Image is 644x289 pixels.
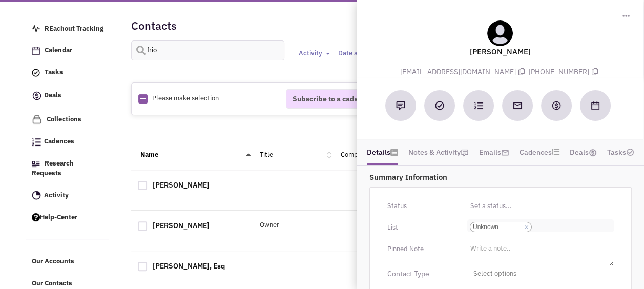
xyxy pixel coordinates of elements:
a: Research Requests [27,154,110,183]
a: Company [341,150,368,159]
img: Calendar.png [32,47,40,55]
a: Tasks [27,63,110,82]
img: icon-note.png [461,149,469,157]
img: Add a Task [435,101,444,110]
a: [PERSON_NAME], Esq [153,261,225,271]
img: Activity.png [32,191,41,200]
h2: Contacts [131,21,177,30]
div: Contact Type [381,269,461,279]
p: Summary Information [369,172,632,182]
div: List [381,219,461,236]
img: help.png [32,213,40,221]
input: ×Unknown [534,222,557,232]
a: Deals [27,85,110,107]
span: Calendar [45,46,72,55]
a: Help-Center [27,208,110,228]
a: [PERSON_NAME] [153,180,210,190]
span: Cadences [44,137,74,146]
a: Cadences [520,144,559,160]
a: Tasks [607,144,634,160]
div: Pinned Note [381,241,461,257]
a: Cadences [27,132,110,152]
img: Add a note [396,101,405,110]
input: Set a status... [467,198,614,214]
img: icon-collection-lavender.png [32,114,42,125]
span: Unknown [473,222,522,232]
a: Details [367,144,398,160]
img: Send an email [512,100,523,111]
a: Deals [570,144,597,160]
a: Notes & Activity [408,144,469,160]
img: Schedule a Meeting [591,101,599,110]
input: Search contacts [131,40,285,60]
span: Date added [338,49,373,57]
span: Our Contacts [32,279,72,287]
span: Please make selection [152,94,219,102]
a: Name [140,150,158,159]
img: Research.png [32,161,40,167]
img: icon-dealamount.png [589,149,597,157]
img: Subscribe to a cadence [474,101,483,110]
img: teammate.png [487,20,513,46]
span: Our Accounts [32,257,74,266]
span: Select options [467,266,614,282]
a: Activity [27,186,110,205]
div: Owner [253,220,335,230]
img: Create a deal [551,100,562,111]
div: Status [381,198,461,214]
button: Date added [335,48,384,59]
img: icon-deals.svg [32,90,42,102]
span: Activity [44,191,69,199]
span: [PHONE_NUMBER] [529,67,600,76]
a: Title [260,150,273,159]
button: Subscribe to a cadence [286,89,377,109]
img: Cadences_logo.png [32,138,41,146]
span: Tasks [45,68,63,77]
img: Rectangle.png [138,94,148,104]
a: REachout Tracking [27,19,110,39]
a: Calendar [27,41,110,60]
span: Research Requests [32,159,74,177]
img: icon-tasks.png [32,69,40,77]
a: [PERSON_NAME] [153,221,210,230]
span: REachout Tracking [45,24,103,33]
button: Activity [295,48,333,59]
img: TaskCount.png [626,148,634,156]
lable: [PERSON_NAME] [369,46,631,57]
a: × [524,223,529,232]
span: Activity [298,49,322,57]
span: Collections [47,115,81,123]
a: Emails [479,144,509,160]
a: Collections [27,110,110,130]
a: Our Accounts [27,252,110,272]
span: [EMAIL_ADDRESS][DOMAIN_NAME] [400,67,529,76]
img: icon-email-active-16.png [501,149,509,157]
